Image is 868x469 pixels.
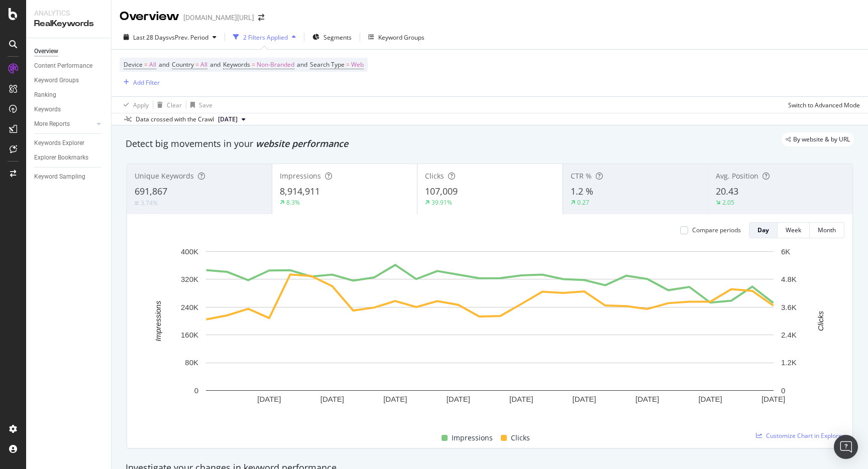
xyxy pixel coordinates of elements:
div: Explorer Bookmarks [34,152,88,163]
span: Non-Branded [257,58,294,72]
div: Ranking [34,90,56,100]
a: Overview [34,46,104,57]
div: Data crossed with the Crawl [136,115,214,124]
span: Customize Chart in Explorer [766,431,844,440]
span: Keywords [223,60,250,69]
div: RealKeywords [34,18,103,30]
div: Add Filter [133,78,160,87]
div: Keyword Groups [34,75,79,86]
button: Switch to Advanced Mode [784,97,860,113]
div: Day [757,226,769,234]
text: [DATE] [698,395,722,403]
a: Keyword Groups [34,75,104,86]
div: arrow-right-arrow-left [258,14,264,21]
text: [DATE] [762,395,785,403]
a: Customize Chart in Explorer [756,431,844,440]
span: Impressions [452,432,493,444]
text: 0 [194,386,198,395]
div: Apply [133,101,149,109]
a: Keywords Explorer [34,138,104,148]
text: [DATE] [447,395,470,403]
a: More Reports [34,119,94,129]
div: Keywords [34,104,61,115]
text: [DATE] [320,395,344,403]
span: = [346,60,350,69]
span: Impressions [280,171,321,181]
span: All [200,58,207,72]
span: Web [351,58,364,72]
span: 8,914,911 [280,185,320,197]
span: Country [172,60,194,69]
div: Save [199,101,212,109]
a: Keyword Sampling [34,172,104,182]
text: Impressions [154,300,162,341]
a: Explorer Bookmarks [34,152,104,163]
div: Overview [34,46,58,57]
div: 2.05 [722,198,734,207]
div: 0.27 [577,198,589,207]
span: 1.2 % [571,185,593,197]
img: Equal [135,202,139,205]
div: Compare periods [692,226,741,234]
div: 39.91% [431,198,452,207]
text: 400K [181,247,198,256]
text: 80K [185,358,198,367]
button: Segments [308,29,356,45]
text: [DATE] [635,395,659,403]
span: and [159,60,169,69]
div: Clear [167,101,182,109]
button: Save [186,97,212,113]
span: Avg. Position [716,171,758,181]
svg: A chart. [135,246,844,420]
button: Last 28 DaysvsPrev. Period [120,29,221,45]
a: Keywords [34,104,104,115]
div: Keyword Groups [378,33,424,42]
span: By website & by URL [793,136,850,142]
span: and [297,60,307,69]
span: 691,867 [135,185,167,197]
text: [DATE] [383,395,407,403]
div: 8.3% [286,198,300,207]
span: Clicks [425,171,444,181]
text: 3.6K [781,303,797,311]
div: Keyword Sampling [34,172,85,182]
span: = [252,60,255,69]
div: legacy label [782,132,854,146]
span: All [149,58,156,72]
button: 2 Filters Applied [229,29,300,45]
div: Week [786,226,801,234]
text: 1.2K [781,358,797,367]
div: [DOMAIN_NAME][URL] [183,13,254,23]
button: [DATE] [214,113,250,125]
span: = [195,60,199,69]
div: More Reports [34,119,70,129]
button: Clear [153,97,182,113]
text: [DATE] [573,395,596,403]
text: Clicks [816,310,825,331]
button: Month [810,222,844,238]
span: Device [124,60,143,69]
span: CTR % [571,171,592,181]
span: Last 28 Days [133,33,169,42]
div: Open Intercom Messenger [834,435,858,459]
text: 4.8K [781,275,797,283]
span: Segments [323,33,352,42]
text: [DATE] [509,395,533,403]
text: 240K [181,303,198,311]
span: 20.43 [716,185,738,197]
button: Week [778,222,810,238]
span: Unique Keywords [135,171,194,181]
div: 3.74% [141,199,158,207]
button: Keyword Groups [364,29,428,45]
div: Overview [120,8,179,25]
text: 320K [181,275,198,283]
span: 107,009 [425,185,458,197]
a: Ranking [34,90,104,100]
button: Apply [120,97,149,113]
text: 6K [781,247,790,256]
text: 160K [181,331,198,339]
div: Analytics [34,8,103,18]
text: [DATE] [257,395,281,403]
span: Clicks [511,432,530,444]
